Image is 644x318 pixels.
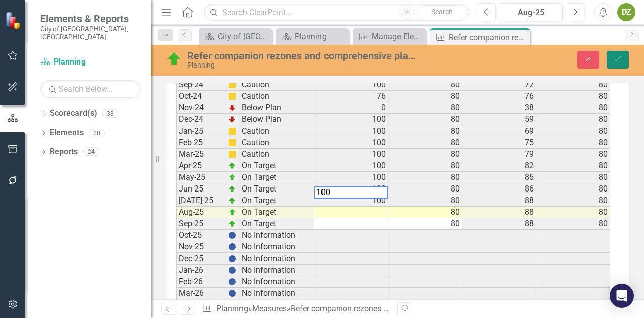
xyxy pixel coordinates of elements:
[50,108,97,119] a: Scorecard(s)
[536,137,610,149] td: 80
[228,104,236,112] img: TnMDeAgwAPMxUmUi88jYAAAAAElFTkSuQmCC
[462,183,536,195] td: 86
[536,183,610,195] td: 80
[176,253,226,265] td: Dec-25
[388,183,462,195] td: 80
[536,114,610,125] td: 80
[50,127,84,139] a: Elements
[314,102,388,114] td: 0
[536,125,610,137] td: 80
[462,125,536,137] td: 69
[388,218,462,230] td: 80
[314,195,388,207] td: 100
[536,79,610,91] td: 80
[176,230,226,241] td: Oct-25
[617,3,635,21] button: DZ
[228,197,236,205] img: zOikAAAAAElFTkSuQmCC
[610,284,634,308] div: Open Intercom Messenger
[166,51,182,67] img: On Target
[388,195,462,207] td: 80
[239,253,314,265] td: No Information
[388,160,462,172] td: 80
[388,125,462,137] td: 80
[314,172,388,183] td: 100
[239,79,314,91] td: Caution
[536,160,610,172] td: 80
[228,173,236,181] img: zOikAAAAAElFTkSuQmCC
[388,137,462,149] td: 80
[536,218,610,230] td: 80
[239,172,314,183] td: On Target
[314,160,388,172] td: 100
[314,137,388,149] td: 100
[228,208,236,216] img: zOikAAAAAElFTkSuQmCC
[536,207,610,218] td: 80
[176,276,226,288] td: Feb-26
[252,304,287,313] a: Measures
[176,149,226,160] td: Mar-25
[228,162,236,170] img: zOikAAAAAElFTkSuQmCC
[536,91,610,102] td: 80
[176,172,226,183] td: May-25
[176,102,226,114] td: Nov-24
[314,91,388,102] td: 76
[176,207,226,218] td: Aug-25
[295,30,346,43] div: Planning
[176,183,226,195] td: Jun-25
[176,265,226,276] td: Jan-26
[228,92,236,100] img: cBAA0RP0Y6D5n+AAAAAElFTkSuQmCC
[176,91,226,102] td: Oct-24
[176,241,226,253] td: Nov-25
[176,79,226,91] td: Sep-24
[462,218,536,230] td: 88
[176,160,226,172] td: Apr-25
[314,114,388,125] td: 100
[462,137,536,149] td: 75
[176,114,226,125] td: Dec-24
[462,207,536,218] td: 88
[228,139,236,147] img: cBAA0RP0Y6D5n+AAAAAElFTkSuQmCC
[388,102,462,114] td: 80
[228,185,236,193] img: zOikAAAAAElFTkSuQmCC
[314,125,388,137] td: 100
[239,241,314,253] td: No Information
[499,3,563,21] button: Aug-25
[228,150,236,158] img: cBAA0RP0Y6D5n+AAAAAElFTkSuQmCC
[355,30,423,43] a: Manage Elements
[239,183,314,195] td: On Target
[239,137,314,149] td: Caution
[5,11,23,29] img: ClearPoint Strategy
[462,114,536,125] td: 59
[239,160,314,172] td: On Target
[239,288,314,299] td: No Information
[187,61,419,69] div: Planning
[417,5,467,19] button: Search
[202,303,390,315] div: » »
[278,30,346,43] a: Planning
[502,7,559,19] div: Aug-25
[239,102,314,114] td: Below Plan
[40,80,141,98] input: Search Below...
[431,8,453,16] span: Search
[536,149,610,160] td: 80
[201,30,269,43] a: City of [GEOGRAPHIC_DATA]
[314,149,388,160] td: 100
[462,102,536,114] td: 38
[228,255,236,263] img: BgCOk07PiH71IgAAAABJRU5ErkJggg==
[40,25,141,41] small: City of [GEOGRAPHIC_DATA], [GEOGRAPHIC_DATA]
[239,276,314,288] td: No Information
[228,243,236,251] img: BgCOk07PiH71IgAAAABJRU5ErkJggg==
[239,265,314,276] td: No Information
[228,81,236,89] img: cBAA0RP0Y6D5n+AAAAAElFTkSuQmCC
[388,149,462,160] td: 80
[40,13,141,25] span: Elements & Reports
[536,172,610,183] td: 80
[388,114,462,125] td: 80
[388,172,462,183] td: 80
[176,125,226,137] td: Jan-25
[176,195,226,207] td: [DATE]-25
[176,288,226,299] td: Mar-26
[204,4,469,21] input: Search ClearPoint...
[239,218,314,230] td: On Target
